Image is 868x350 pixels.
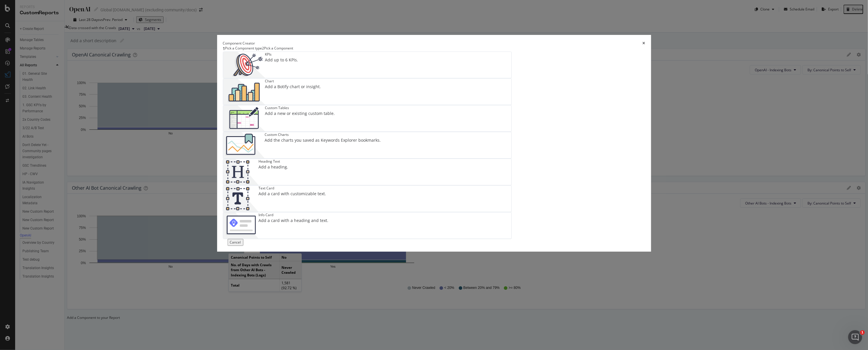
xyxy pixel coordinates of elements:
[223,52,265,78] img: __UUOcd1.png
[225,46,262,51] div: Pick a Component type
[258,164,288,170] div: Add a heading.
[265,79,321,83] div: Chart
[223,212,259,239] img: 9fcGIRyhgxRLRpur6FCk681sBQ4rDmX99LnU5EkywwAAAAAElFTkSuQmCC
[264,46,293,51] div: Pick a Component
[223,79,265,105] img: BHjNRGjj.png
[265,132,381,137] div: Custom Charts
[265,137,381,143] div: Add the charts you saved as Keywords Explorer bookmarks.
[223,105,265,132] img: CzM_nd8v.png
[258,191,326,197] div: Add a card with customizable text.
[643,41,645,46] div: times
[223,41,255,46] div: Component Creator
[258,159,288,164] div: Heading Text
[258,218,328,223] div: Add a card with a heading and text.
[217,35,651,251] div: modal
[265,84,321,90] div: Add a Botify chart or insight.
[223,132,265,158] img: Chdk0Fza.png
[228,239,243,246] button: Cancel
[258,212,328,217] div: Info Card
[258,186,326,191] div: Text Card
[848,330,862,344] iframe: Intercom live chat
[223,186,259,212] img: CIPqJSrR.png
[265,111,335,116] div: Add a new or existing custom table.
[223,159,259,185] img: CtJ9-kHf.png
[265,57,298,63] div: Add up to 6 KPIs.
[230,240,241,245] div: Cancel
[223,46,225,51] div: 1
[265,52,298,57] div: KPIs
[265,105,335,110] div: Custom Tables
[860,330,865,335] span: 1
[262,46,264,51] div: 2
